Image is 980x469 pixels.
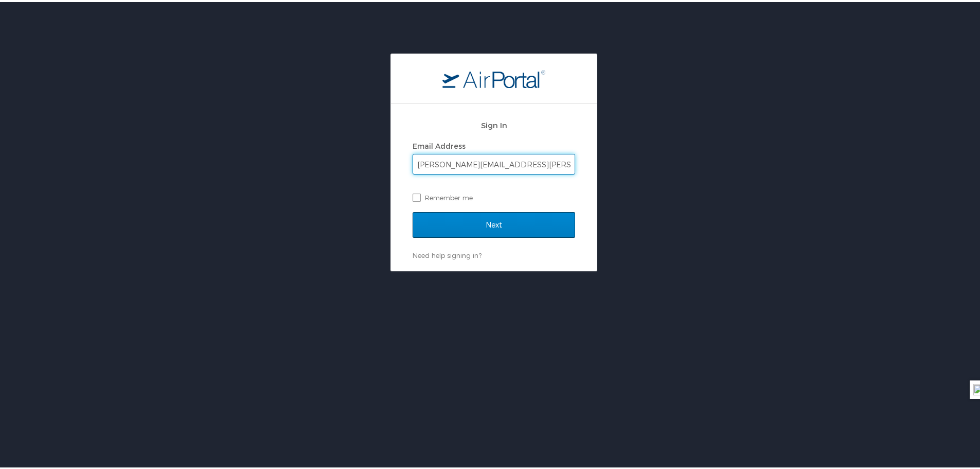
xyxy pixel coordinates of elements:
[442,67,545,86] img: logo
[413,249,482,257] a: Need help signing in?
[413,140,466,148] label: Email Address
[413,210,575,236] input: Next
[413,117,575,129] h2: Sign In
[413,188,575,203] label: Remember me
